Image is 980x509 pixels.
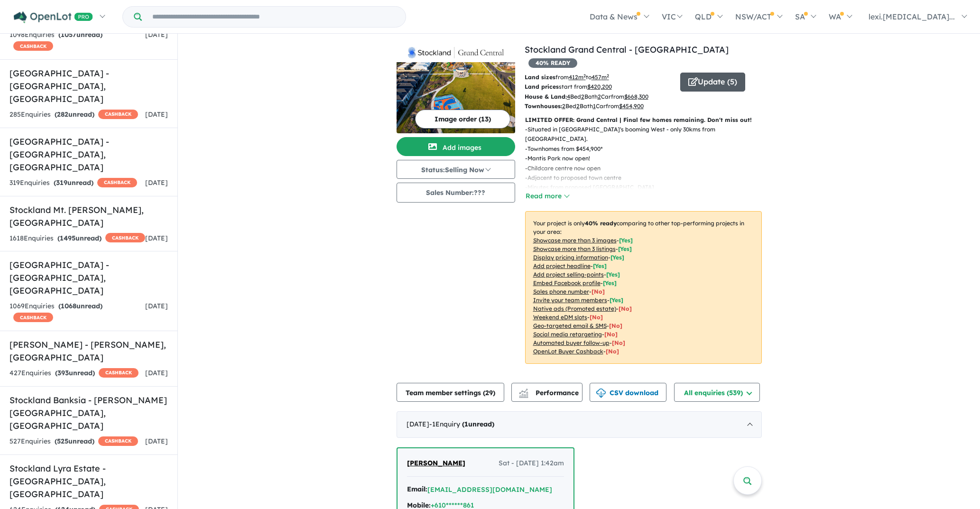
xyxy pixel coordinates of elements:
[57,110,68,119] span: 282
[13,41,53,51] span: CASHBACK
[462,420,494,428] strong: ( unread)
[56,178,67,187] span: 319
[520,389,579,397] span: Performance
[533,254,608,261] u: Display pricing information
[562,102,565,110] u: 2
[9,368,139,379] div: 427 Enquir ies
[525,115,762,125] p: LIMITED OFFER: Grand Central | Final few homes remaining. Don't miss out!
[525,154,769,163] p: - Mantis Park now open!
[427,485,552,495] button: [EMAIL_ADDRESS][DOMAIN_NAME]
[869,12,955,21] span: lexi.[MEDICAL_DATA]...
[598,93,601,100] u: 2
[14,11,93,23] img: Openlot PRO Logo White
[397,160,515,179] button: Status:Selling Now
[9,109,138,120] div: 285 Enquir ies
[680,73,745,92] button: Update (5)
[61,302,76,310] span: 1068
[581,93,584,100] u: 2
[397,183,515,203] button: Sales Number:???
[9,462,168,500] h5: Stockland Lyra Estate - [GEOGRAPHIC_DATA] , [GEOGRAPHIC_DATA]
[98,436,138,446] span: CASHBACK
[97,178,137,187] span: CASHBACK
[397,62,515,133] img: Stockland Grand Central - Tarneit
[397,411,762,438] div: [DATE]
[606,271,620,278] span: [ Yes ]
[525,102,673,111] p: Bed Bath Car from
[55,369,95,377] strong: ( unread)
[604,331,618,338] span: [No]
[593,102,596,110] u: 1
[533,348,603,355] u: OpenLot Buyer Cashback
[533,279,601,287] u: Embed Facebook profile
[533,339,610,346] u: Automated buyer follow-up
[533,288,589,295] u: Sales phone number
[9,233,145,244] div: 1618 Enquir ies
[624,93,648,100] u: $ 668,300
[144,7,404,27] input: Try estate name, suburb, builder or developer
[145,437,168,445] span: [DATE]
[587,83,612,90] u: $ 420,200
[525,191,570,202] button: Read more
[145,178,168,187] span: [DATE]
[586,74,609,81] span: to
[533,296,607,304] u: Invite your team members
[590,383,666,402] button: CSV download
[592,74,609,81] u: 457 m
[57,234,102,242] strong: ( unread)
[619,237,633,244] span: [ Yes ]
[145,369,168,377] span: [DATE]
[603,279,617,287] span: [ Yes ]
[619,305,632,312] span: [No]
[606,348,619,355] span: [No]
[400,47,511,58] img: Stockland Grand Central - Tarneit Logo
[525,82,673,92] p: start from
[407,458,465,469] a: [PERSON_NAME]
[145,302,168,310] span: [DATE]
[9,67,168,105] h5: [GEOGRAPHIC_DATA] - [GEOGRAPHIC_DATA] , [GEOGRAPHIC_DATA]
[533,322,607,329] u: Geo-targeted email & SMS
[525,44,729,55] a: Stockland Grand Central - [GEOGRAPHIC_DATA]
[61,30,76,39] span: 1057
[9,338,168,364] h5: [PERSON_NAME] - [PERSON_NAME] , [GEOGRAPHIC_DATA]
[9,394,168,432] h5: Stockland Banksia - [PERSON_NAME][GEOGRAPHIC_DATA] , [GEOGRAPHIC_DATA]
[567,93,570,100] u: 4
[9,135,168,174] h5: [GEOGRAPHIC_DATA] - [GEOGRAPHIC_DATA] , [GEOGRAPHIC_DATA]
[58,30,102,39] strong: ( unread)
[585,220,617,227] b: 40 % ready
[592,288,605,295] span: [ No ]
[57,437,68,445] span: 525
[57,369,69,377] span: 393
[98,110,138,119] span: CASHBACK
[525,74,555,81] b: Land sizes
[9,301,145,324] div: 1069 Enquir ies
[618,245,632,252] span: [ Yes ]
[464,420,468,428] span: 1
[397,137,515,156] button: Add images
[674,383,760,402] button: All enquiries (539)
[407,459,465,467] span: [PERSON_NAME]
[9,436,138,447] div: 527 Enquir ies
[533,245,616,252] u: Showcase more than 3 listings
[9,177,137,189] div: 319 Enquir ies
[519,389,527,394] img: line-chart.svg
[429,420,494,428] span: - 1 Enquir y
[590,314,603,321] span: [No]
[54,178,93,187] strong: ( unread)
[525,125,769,144] p: - Situated in [GEOGRAPHIC_DATA]'s booming West - only 30kms from [GEOGRAPHIC_DATA].
[583,73,586,78] sup: 2
[525,102,562,110] b: Townhouses:
[397,383,504,402] button: Team member settings (29)
[593,262,607,269] span: [ Yes ]
[610,254,624,261] span: [ Yes ]
[528,58,577,68] span: 40 % READY
[619,102,644,110] u: $ 454,900
[525,73,673,82] p: from
[533,305,616,312] u: Native ads (Promoted estate)
[407,485,427,493] strong: Email:
[533,237,617,244] u: Showcase more than 3 images
[533,331,602,338] u: Social media retargeting
[525,93,567,100] b: House & Land:
[99,368,139,378] span: CASHBACK
[499,458,564,469] span: Sat - [DATE] 1:42am
[525,211,762,364] p: Your project is only comparing to other top-performing projects in your area: - - - - - - - - - -...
